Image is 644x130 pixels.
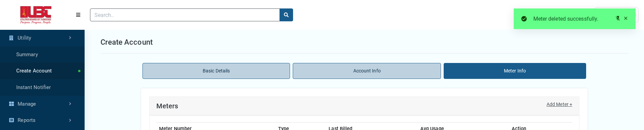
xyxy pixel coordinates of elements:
[142,63,290,79] li: Basic Details
[101,37,153,48] h1: Create Account
[594,7,639,23] a: User Settings
[90,8,280,21] input: Search
[615,16,621,21] div: Unpin
[623,16,628,21] div: Close
[444,63,586,79] li: Meter Info
[293,63,441,79] li: Account Info
[72,9,85,21] button: Menu
[5,6,66,24] img: ALTSK Logo
[156,102,178,110] h5: Meters
[280,8,293,21] button: search
[547,101,572,108] a: Add Meter +
[533,16,599,22] span: Meter deleted successfully.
